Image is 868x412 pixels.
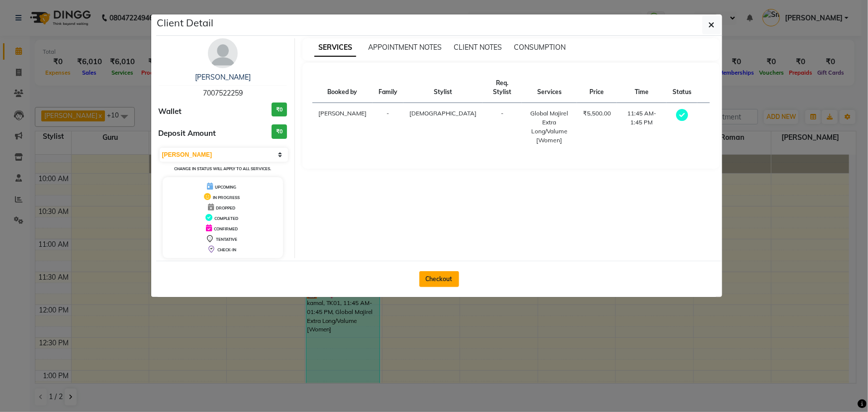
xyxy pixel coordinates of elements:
[522,73,577,103] th: Services
[617,73,667,103] th: Time
[195,73,251,82] a: [PERSON_NAME]
[159,128,216,139] span: Deposit Amount
[272,124,287,139] h3: ₹0
[454,43,502,52] span: CLIENT NOTES
[314,39,356,57] span: SERVICES
[214,216,238,221] span: COMPLETED
[577,73,617,103] th: Price
[213,195,240,200] span: IN PROGRESS
[373,73,403,103] th: Family
[208,38,238,68] img: avatar
[217,247,236,252] span: CHECK-IN
[583,109,611,118] div: ₹5,500.00
[312,73,373,103] th: Booked by
[215,185,236,190] span: UPCOMING
[514,43,566,52] span: CONSUMPTION
[482,73,522,103] th: Req. Stylist
[368,43,442,52] span: APPOINTMENT NOTES
[312,103,373,151] td: [PERSON_NAME]
[214,226,238,231] span: CONFIRMED
[409,109,477,117] span: [DEMOGRAPHIC_DATA]
[174,166,271,171] small: Change in status will apply to all services.
[667,73,697,103] th: Status
[528,109,571,145] div: Global Majirel Extra Long/Valume [Women]
[157,15,214,30] h5: Client Detail
[272,103,287,117] h3: ₹0
[373,103,403,151] td: -
[159,106,182,117] span: Wallet
[403,73,482,103] th: Stylist
[617,103,667,151] td: 11:45 AM-1:45 PM
[482,103,522,151] td: -
[203,89,243,98] span: 7007522259
[419,271,459,287] button: Checkout
[216,206,235,210] span: DROPPED
[216,237,237,242] span: TENTATIVE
